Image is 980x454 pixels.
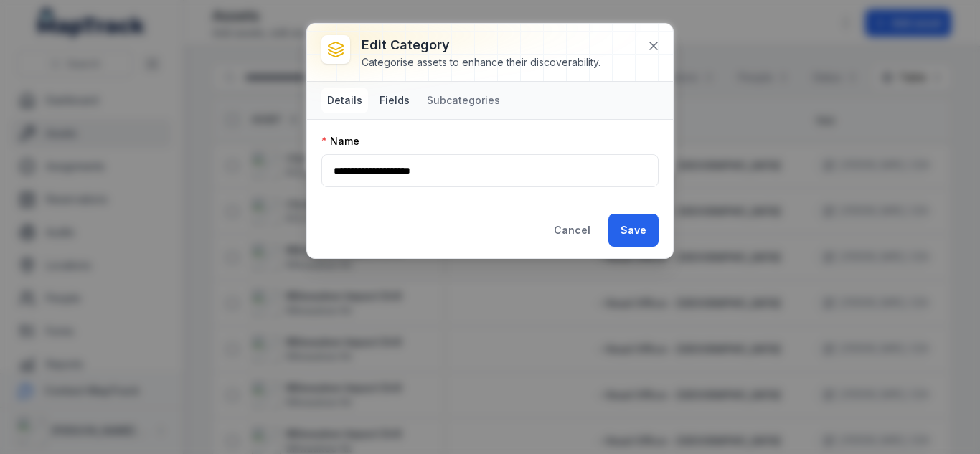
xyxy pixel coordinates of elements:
button: Fields [374,88,415,113]
div: Categorise assets to enhance their discoverability. [362,55,600,70]
button: Details [321,88,368,113]
button: Subcategories [421,88,506,113]
label: Name [321,134,359,148]
h3: Edit category [362,35,600,55]
button: Cancel [542,214,603,247]
button: Save [608,214,659,247]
